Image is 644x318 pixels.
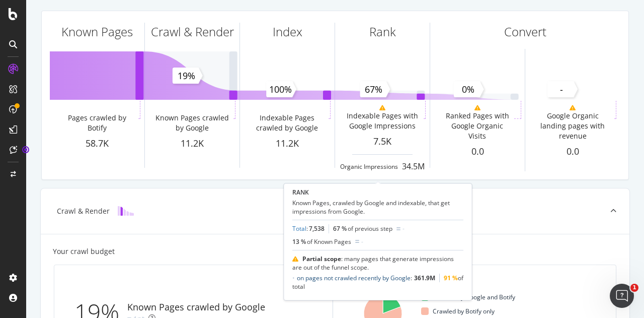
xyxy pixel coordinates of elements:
span: Crawled by Botify only [433,305,495,317]
a: on pages not crawled recently by Google [297,274,411,282]
div: 34.5M [402,161,425,172]
img: Equal [355,240,359,243]
div: 11.2K [240,137,335,150]
div: Crawl & Render [151,23,234,40]
div: Tooltip anchor [21,145,30,154]
span: of previous step [348,224,392,233]
div: 7.5K [335,135,430,148]
img: block-icon [118,206,134,216]
span: of Known Pages [307,237,351,246]
div: 58.7K [50,137,144,150]
div: : [292,224,325,233]
span: Crawled by Google and Botify [433,291,515,303]
div: Pages crawled by Botify [57,113,136,133]
b: Partial scope [302,255,341,263]
div: Known Pages crawled by Google [152,113,231,133]
b: 361.9M [414,274,435,282]
span: of total [292,274,463,291]
div: Index [273,23,302,40]
span: : many pages that generate impressions are out of the funnel scope. [292,255,454,272]
img: Equal [396,227,400,230]
div: - [361,237,363,246]
div: 13 % [292,237,351,246]
div: Rank [369,23,396,40]
a: Total [292,224,306,233]
div: Crawl & Render [57,206,110,216]
li: : [292,274,463,291]
div: - [403,224,405,233]
span: 91 % [444,274,458,282]
div: Known Pages crawled by Google [127,301,265,314]
div: RANK [292,188,463,197]
div: Indexable Pages crawled by Google [248,113,327,133]
div: Organic Impressions [340,162,398,171]
div: 67 % [333,224,392,233]
iframe: Intercom live chat [610,284,634,308]
span: 1 [630,284,638,292]
div: Your crawl budget [53,246,115,257]
div: Known Pages [61,23,133,40]
div: Known Pages, crawled by Google and indexable, that get impressions from Google. [292,199,463,216]
div: Indexable Pages with Google Impressions [343,111,422,131]
div: 11.2K [145,137,239,150]
span: 7,538 [309,224,325,233]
